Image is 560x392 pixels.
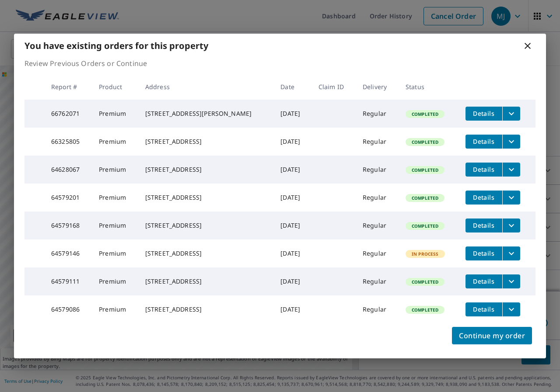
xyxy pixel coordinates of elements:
span: Details [471,109,497,118]
td: Premium [92,184,138,212]
button: detailsBtn-64579168 [465,219,502,232]
th: Claim ID [311,74,356,100]
div: [STREET_ADDRESS] [145,165,266,174]
td: Premium [92,212,138,239]
button: detailsBtn-64579201 [465,191,502,205]
span: Completed [406,139,444,145]
td: [DATE] [273,212,311,239]
td: [DATE] [273,128,311,156]
span: Details [471,221,497,229]
span: Completed [406,111,444,117]
th: Status [399,74,458,100]
button: filesDropdownBtn-64579201 [502,191,520,205]
td: 64579168 [44,212,92,239]
span: Completed [406,167,444,173]
button: filesDropdownBtn-64628067 [502,163,520,177]
button: filesDropdownBtn-66762071 [502,107,520,121]
td: Regular [356,156,399,184]
td: 64579146 [44,239,92,267]
td: [DATE] [273,239,311,267]
td: Premium [92,128,138,156]
td: 64579111 [44,267,92,295]
button: detailsBtn-66762071 [465,107,502,121]
td: Regular [356,128,399,156]
td: Premium [92,100,138,128]
button: detailsBtn-64579111 [465,274,502,288]
td: Premium [92,295,138,323]
span: Continue my order [459,330,525,342]
span: Details [471,137,497,146]
b: You have existing orders for this property [24,40,208,52]
th: Delivery [356,74,399,100]
button: detailsBtn-64579146 [465,246,502,260]
div: [STREET_ADDRESS] [145,221,266,230]
td: 64579201 [44,184,92,212]
td: 64628067 [44,156,92,184]
button: filesDropdownBtn-64579111 [502,274,520,288]
td: Regular [356,295,399,323]
span: Details [471,165,497,173]
button: filesDropdownBtn-64579086 [502,302,520,316]
td: Regular [356,212,399,239]
div: [STREET_ADDRESS] [145,137,266,146]
td: 66762071 [44,100,92,128]
td: Premium [92,267,138,295]
button: filesDropdownBtn-64579146 [502,246,520,260]
button: filesDropdownBtn-64579168 [502,219,520,232]
div: [STREET_ADDRESS][PERSON_NAME] [145,109,266,118]
div: [STREET_ADDRESS] [145,277,266,286]
button: detailsBtn-64579086 [465,302,502,316]
p: Review Previous Orders or Continue [24,58,535,69]
div: [STREET_ADDRESS] [145,305,266,314]
button: Continue my order [452,327,532,344]
td: [DATE] [273,156,311,184]
div: [STREET_ADDRESS] [145,249,266,258]
button: detailsBtn-66325805 [465,135,502,149]
td: Regular [356,239,399,267]
span: Details [471,305,497,313]
span: Completed [406,307,444,313]
span: Completed [406,195,444,201]
span: Details [471,193,497,201]
td: Premium [92,156,138,184]
td: 66325805 [44,128,92,156]
td: [DATE] [273,184,311,212]
button: filesDropdownBtn-66325805 [502,135,520,149]
th: Address [138,74,273,100]
span: Details [471,249,497,257]
td: Regular [356,267,399,295]
td: [DATE] [273,295,311,323]
button: detailsBtn-64628067 [465,163,502,177]
td: [DATE] [273,100,311,128]
div: [STREET_ADDRESS] [145,193,266,202]
span: In Process [406,251,444,257]
td: [DATE] [273,267,311,295]
td: Premium [92,239,138,267]
th: Report # [44,74,92,100]
th: Product [92,74,138,100]
th: Date [273,74,311,100]
td: Regular [356,100,399,128]
span: Completed [406,223,444,229]
td: 64579086 [44,295,92,323]
span: Details [471,277,497,285]
td: Regular [356,184,399,212]
span: Completed [406,279,444,285]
